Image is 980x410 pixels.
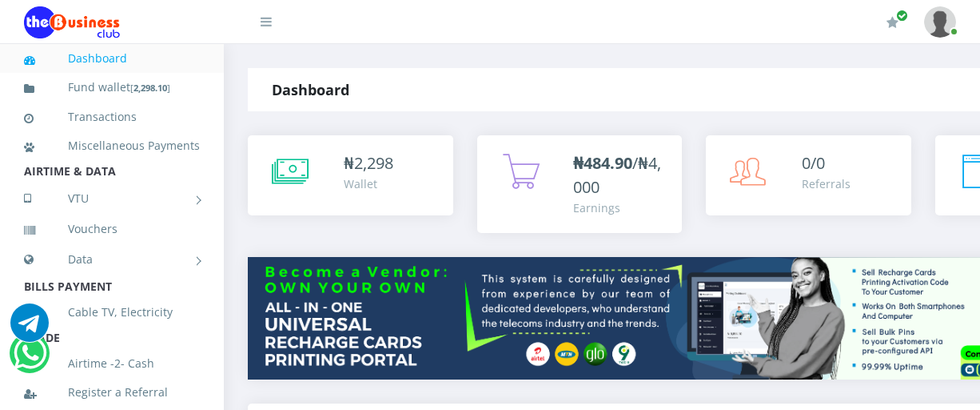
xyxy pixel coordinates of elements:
b: 2,298.10 [133,82,167,94]
img: Logo [24,6,120,38]
a: Transactions [24,98,200,135]
i: Renew/Upgrade Subscription [886,16,898,29]
div: Referrals [802,175,851,192]
strong: Dashboard [272,80,349,99]
div: ₦ [344,151,393,175]
span: Renew/Upgrade Subscription [896,10,908,22]
a: Cable TV, Electricity [24,294,200,331]
b: ₦484.90 [573,152,632,174]
span: 2,298 [354,152,393,174]
img: User [924,6,956,38]
a: Airtime -2- Cash [24,345,200,382]
a: ₦2,298 Wallet [248,135,453,215]
a: VTU [24,179,200,219]
a: ₦484.90/₦4,000 Earnings [477,135,683,233]
a: Miscellaneous Payments [24,127,200,164]
small: [ ] [130,82,170,94]
span: 0/0 [802,152,825,174]
span: /₦4,000 [573,152,661,198]
a: Fund wallet[2,298.10] [24,69,200,107]
a: Dashboard [24,40,200,77]
a: Vouchers [24,211,200,247]
div: Earnings [573,199,667,216]
a: 0/0 Referrals [706,135,911,215]
div: Wallet [344,175,393,192]
a: Chat for support [10,316,49,342]
a: Chat for support [14,346,46,372]
a: Data [24,239,200,279]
